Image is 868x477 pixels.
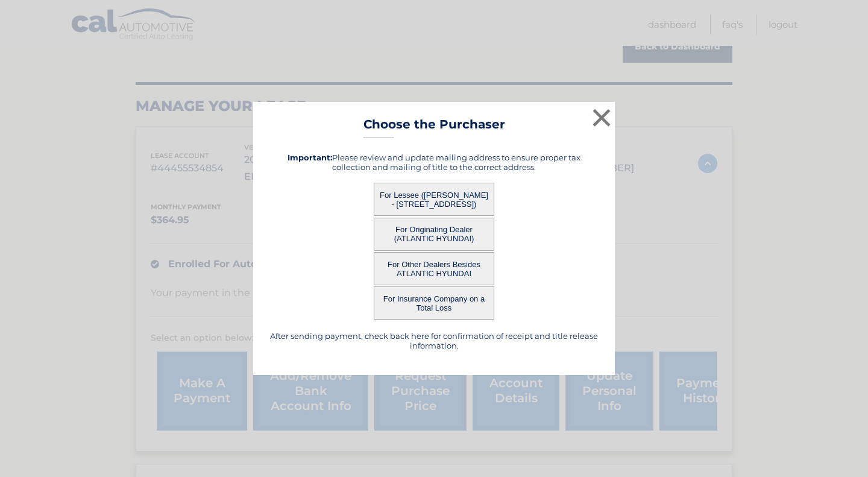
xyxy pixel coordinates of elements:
[374,286,494,320] button: For Insurance Company on a Total Loss
[363,117,505,138] h3: Choose the Purchaser
[268,153,600,172] h5: Please review and update mailing address to ensure proper tax collection and mailing of title to ...
[374,218,494,251] button: For Originating Dealer (ATLANTIC HYUNDAI)
[374,252,494,285] button: For Other Dealers Besides ATLANTIC HYUNDAI
[268,331,600,350] h5: After sending payment, check back here for confirmation of receipt and title release information.
[590,106,614,130] button: ×
[374,183,494,216] button: For Lessee ([PERSON_NAME] - [STREET_ADDRESS])
[288,153,332,162] strong: Important:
